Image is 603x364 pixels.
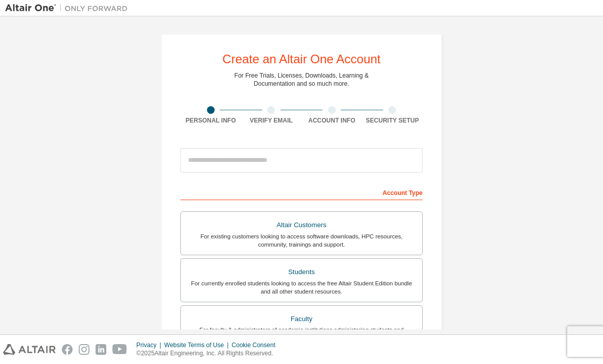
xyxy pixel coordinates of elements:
div: Account Info [301,116,362,125]
div: Create an Altair One Account [222,53,381,65]
img: youtube.svg [112,344,127,355]
div: Students [187,265,416,279]
img: facebook.svg [62,344,73,355]
div: For existing customers looking to access software downloads, HPC resources, community, trainings ... [187,232,416,249]
div: Security Setup [362,116,423,125]
div: Altair Customers [187,218,416,232]
img: altair_logo.svg [3,344,56,355]
div: Personal Info [180,116,241,125]
div: Cookie Consent [231,341,281,349]
div: Faculty [187,312,416,326]
img: linkedin.svg [96,344,106,355]
div: For faculty & administrators of academic institutions administering students and accessing softwa... [187,326,416,342]
div: Verify Email [241,116,302,125]
div: For currently enrolled students looking to access the free Altair Student Edition bundle and all ... [187,279,416,296]
div: Website Terms of Use [164,341,231,349]
div: For Free Trials, Licenses, Downloads, Learning & Documentation and so much more. [235,71,369,88]
div: Account Type [180,184,423,200]
img: Altair One [5,3,133,13]
img: instagram.svg [79,344,89,355]
div: Privacy [136,341,164,349]
p: © 2025 Altair Engineering, Inc. All Rights Reserved. [136,349,282,358]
